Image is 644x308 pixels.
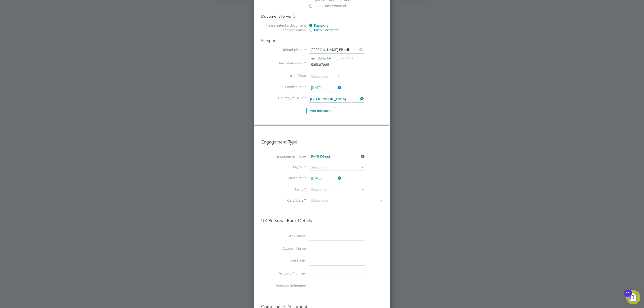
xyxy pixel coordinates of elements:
span: from somewhere else [315,4,350,8]
button: Open Resource Center, 11 new notifications [626,290,640,304]
h3: Engagement Type [261,135,383,145]
input: Select one [309,154,365,160]
label: Sort Code [261,259,306,264]
input: Search for... [309,165,365,171]
input: Search for... [309,96,364,103]
h4: Document to verify [261,14,383,19]
input: Select one [309,85,341,91]
div: Passport [309,23,376,28]
input: Select one [309,74,341,80]
h3: UK Personal Bank Details [261,213,383,224]
label: Expiry Date [261,85,306,89]
label: Payroll [261,165,306,170]
label: Start Date [261,176,306,181]
label: Certificate [261,198,306,203]
input: Search for... [309,186,365,193]
div: Birth Certificate [309,28,376,33]
label: Bank Name [261,234,306,238]
h4: Passport [261,38,383,43]
label: Industry [261,187,306,192]
div: 11 [626,293,630,299]
label: Engagement Type [261,154,306,159]
label: Issue Date [261,74,306,78]
label: Upload photo [261,48,306,52]
label: Country of Issue [261,96,306,101]
label: Account Name [261,246,306,251]
input: Select one [309,175,341,182]
label: Registration No [261,61,306,66]
label: Please select a document for verification [261,23,306,33]
button: Add document [306,107,335,114]
label: Account Reference [261,284,306,288]
label: Account Number [261,271,306,276]
input: Select one [309,198,383,204]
